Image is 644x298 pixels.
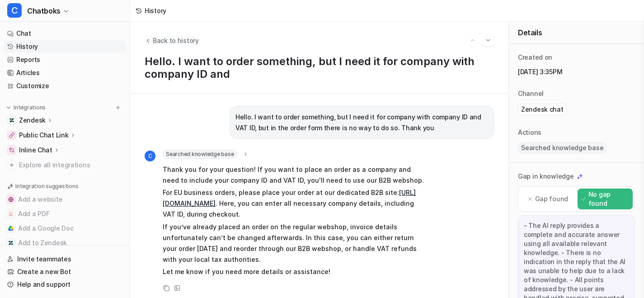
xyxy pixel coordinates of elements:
button: Add to ZendeskAdd to Zendesk [4,236,126,250]
a: Customize [4,80,126,92]
p: Hello. I want to order something, but I need it for company with company ID and VAT ID, but in th... [235,112,488,133]
img: explore all integrations [7,161,16,170]
img: Zendesk [9,118,14,123]
button: Back to history [145,36,199,45]
button: Go to next session [482,34,494,46]
img: Add a PDF [8,211,14,217]
a: Invite teammates [4,253,126,265]
button: Go to previous session [467,34,479,46]
p: If you’ve already placed an order on the regular webshop, invoice details unfortunately can’t be ... [163,222,427,265]
a: Create a new Bot [4,265,126,278]
p: Gap in knowledge [518,172,574,181]
span: Chatboks [27,5,61,17]
p: For EU business orders, please place your order at our dedicated B2B site: . Here, you can enter ... [163,187,427,220]
div: History [145,6,166,15]
p: Integrations [14,104,46,111]
img: expand menu [5,104,12,111]
div: Details [509,22,644,44]
p: Public Chat Link [19,131,69,140]
span: Searched knowledge base [163,150,237,159]
img: Public Chat Link [9,132,14,138]
p: Channel [518,89,544,98]
img: Add a Google Doc [8,226,14,231]
a: Articles [4,66,126,79]
p: Hello. I want to order something, but I need it for company with company ID and [145,55,494,80]
img: Inline Chat [9,147,14,153]
p: Actions [518,128,541,137]
img: Previous session [470,36,476,44]
button: Add a websiteAdd a website [4,192,126,207]
p: Let me know if you need more details or assistance! [163,266,427,277]
button: Integrations [4,103,48,112]
span: C [7,3,22,18]
a: Reports [4,53,126,66]
span: Searched knowledge base [518,142,606,153]
p: Thank you for your question! If you want to place an order as a company and need to include your ... [163,164,427,186]
p: Created on [518,53,552,62]
img: Add a website [8,197,14,202]
p: No gap found [588,190,629,208]
p: Inline Chat [19,146,52,155]
span: C [145,151,155,161]
p: [DATE] 3:35PM [518,67,635,76]
button: Add a Google DocAdd a Google Doc [4,221,126,236]
p: Gap found [535,194,568,203]
a: Chat [4,27,126,40]
img: Next session [485,36,491,44]
span: Explore all integrations [19,158,122,172]
a: Explore all integrations [4,159,126,171]
a: Help and support [4,278,126,291]
a: History [4,40,126,53]
p: Integration suggestions [15,182,78,190]
p: Zendesk chat [521,105,564,114]
span: Back to history [153,36,199,45]
img: menu_add.svg [115,104,121,111]
p: Zendesk [19,116,46,125]
img: Add to Zendesk [8,240,14,246]
button: Add a PDFAdd a PDF [4,207,126,221]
